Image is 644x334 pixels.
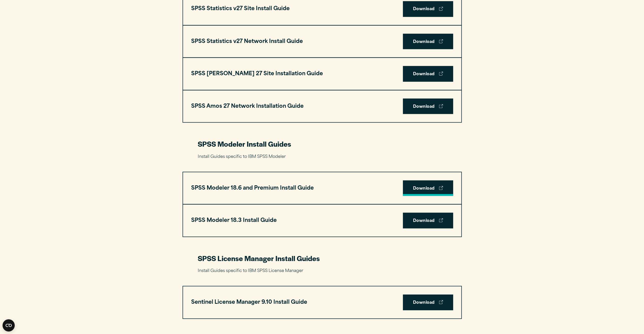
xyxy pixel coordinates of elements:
p: Install Guides specific to IBM SPSS Modeler [198,153,447,160]
h3: SPSS Amos 27 Network Installation Guide [191,101,304,111]
h3: SPSS Modeler 18.3 Install Guide [191,216,277,225]
a: Download [403,212,453,228]
h3: SPSS Statistics v27 Network Install Guide [191,37,303,46]
p: Install Guides specific to IBM SPSS License Manager [198,267,447,275]
a: Download [403,294,453,310]
h3: SPSS Modeler 18.6 and Premium Install Guide [191,183,314,193]
h3: SPSS License Manager Install Guides [198,253,447,263]
a: Download [403,180,453,196]
h3: SPSS Statistics v27 Site Install Guide [191,4,290,14]
a: Download [403,34,453,49]
a: Download [403,66,453,82]
a: Download [403,98,453,114]
h3: Sentinel License Manager 9.10 Install Guide [191,297,307,307]
h3: SPSS [PERSON_NAME] 27 Site Installation Guide [191,69,323,79]
a: Download [403,1,453,17]
h3: SPSS Modeler Install Guides [198,139,447,148]
button: Open CMP widget [3,319,15,331]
